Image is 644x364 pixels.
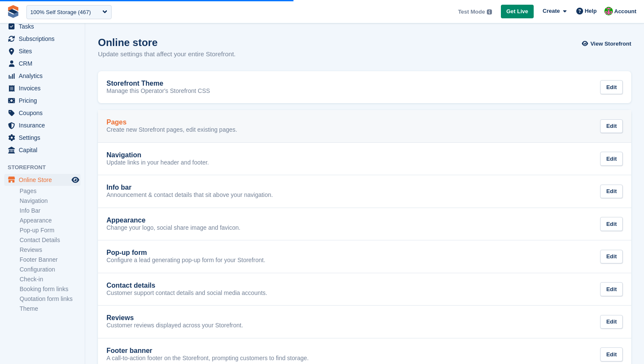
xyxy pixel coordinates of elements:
[19,82,70,94] span: Invoices
[106,282,155,289] h2: Contact details
[20,295,80,303] a: Quotation form links
[7,5,20,18] img: stora-icon-8386f47178a22dfd0bd8f6a31ec36ba5ce8667c1dd55bd0f319d3a0aa187defe.svg
[600,119,623,133] div: Edit
[19,70,70,82] span: Analytics
[106,80,163,87] h2: Storefront Theme
[600,80,623,94] div: Edit
[19,45,70,57] span: Sites
[20,207,80,215] a: Info Bar
[106,87,210,95] p: Manage this Operator's Storefront CSS
[4,33,80,45] a: menu
[106,322,243,329] p: Customer reviews displayed across your Storefront.
[600,347,623,361] div: Edit
[19,58,70,69] span: CRM
[106,355,309,362] p: A call-to-action footer on the Storefront, prompting customers to find storage.
[4,20,80,32] a: menu
[98,110,631,142] a: Pages Create new Storefront pages, edit existing pages. Edit
[106,151,141,159] h2: Navigation
[4,82,80,94] a: menu
[4,174,80,186] a: menu
[20,305,80,313] a: Theme
[20,246,80,254] a: Reviews
[600,152,623,166] div: Edit
[20,256,80,264] a: Footer Banner
[20,285,80,293] a: Booking form links
[600,315,623,329] div: Edit
[98,208,631,240] a: Appearance Change your logo, social share image and favicon. Edit
[106,314,134,322] h2: Reviews
[19,144,70,156] span: Capital
[19,20,70,32] span: Tasks
[98,306,631,338] a: Reviews Customer reviews displayed across your Storefront. Edit
[4,70,80,82] a: menu
[106,347,152,355] h2: Footer banner
[106,224,240,232] p: Change your logo, social share image and favicon.
[19,132,70,144] span: Settings
[98,37,236,48] h1: Online store
[590,40,631,48] span: View Storefront
[106,289,267,297] p: Customer support contact details and social media accounts.
[585,7,597,15] span: Help
[98,175,631,208] a: Info bar Announcement & contact details that sit above your navigation. Edit
[106,126,237,134] p: Create new Storefront pages, edit existing pages.
[20,226,80,234] a: Pop-up Form
[600,217,623,231] div: Edit
[106,249,147,257] h2: Pop-up form
[604,7,613,15] img: Will McNeilly
[20,217,80,225] a: Appearance
[4,144,80,156] a: menu
[98,273,631,306] a: Contact details Customer support contact details and social media accounts. Edit
[19,95,70,107] span: Pricing
[4,95,80,107] a: menu
[106,191,273,199] p: Announcement & contact details that sit above your navigation.
[600,185,623,199] div: Edit
[98,240,631,273] a: Pop-up form Configure a lead generating pop-up form for your Storefront. Edit
[19,119,70,131] span: Insurance
[98,49,236,59] p: Update settings that affect your entire Storefront.
[20,187,80,195] a: Pages
[98,71,631,104] a: Storefront Theme Manage this Operator's Storefront CSS Edit
[19,107,70,119] span: Coupons
[20,266,80,274] a: Configuration
[19,174,70,186] span: Online Store
[20,197,80,205] a: Navigation
[4,107,80,119] a: menu
[487,9,492,14] img: icon-info-grey-7440780725fd019a000dd9b08b2336e03edf1995a4989e88bcd33f0948082b44.svg
[20,236,80,244] a: Contact Details
[543,7,560,15] span: Create
[4,132,80,144] a: menu
[19,33,70,45] span: Subscriptions
[506,7,528,16] span: Get Live
[106,159,209,167] p: Update links in your header and footer.
[600,282,623,296] div: Edit
[30,8,91,17] div: 100% Self Storage (467)
[106,184,132,191] h2: Info bar
[4,58,80,69] a: menu
[501,5,534,19] a: Get Live
[4,119,80,131] a: menu
[106,217,146,224] h2: Appearance
[98,143,631,175] a: Navigation Update links in your header and footer. Edit
[4,45,80,57] a: menu
[8,163,85,172] span: Storefront
[106,257,265,264] p: Configure a lead generating pop-up form for your Storefront.
[458,8,485,16] span: Test Mode
[584,37,631,51] a: View Storefront
[106,118,126,126] h2: Pages
[20,275,80,283] a: Check-in
[70,175,80,185] a: Preview store
[600,250,623,264] div: Edit
[614,7,636,16] span: Account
